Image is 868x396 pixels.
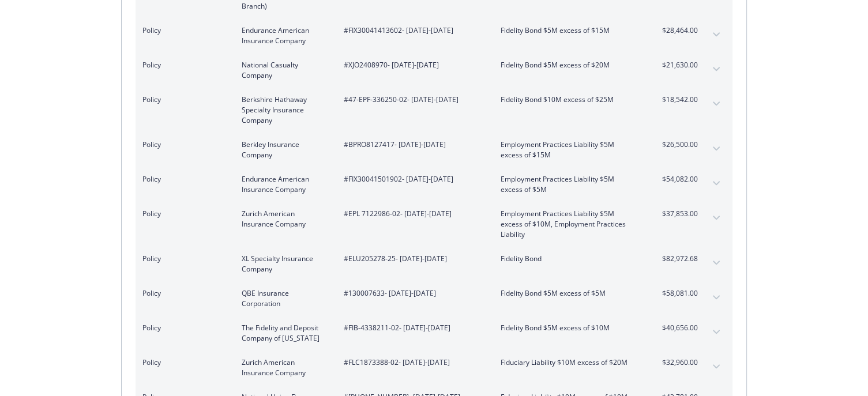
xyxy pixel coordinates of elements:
[242,25,325,46] span: Endurance American Insurance Company
[655,60,698,70] span: $21,630.00
[344,60,482,70] span: #XJO2408970 - [DATE]-[DATE]
[142,357,223,368] span: Policy
[136,18,732,53] div: PolicyEndurance American Insurance Company#FIX30041413602- [DATE]-[DATE]Fidelity Bond $5M excess ...
[142,288,223,299] span: Policy
[344,174,482,184] span: #FIX30041501902 - [DATE]-[DATE]
[242,209,325,229] span: Zurich American Insurance Company
[242,323,325,344] span: The Fidelity and Deposit Company of [US_STATE]
[707,60,726,78] button: expand content
[242,139,325,160] span: Berkley Insurance Company
[501,288,636,299] span: Fidelity Bond $5M excess of $5M
[344,254,482,264] span: #ELU205278-25 - [DATE]-[DATE]
[136,316,732,350] div: PolicyThe Fidelity and Deposit Company of [US_STATE]#FIB-4338211-02- [DATE]-[DATE]Fidelity Bond $...
[344,288,482,299] span: #130007633 - [DATE]-[DATE]
[655,174,698,184] span: $54,082.00
[344,139,482,150] span: #BPRO8127417 - [DATE]-[DATE]
[242,254,325,274] span: XL Specialty Insurance Company
[501,25,636,36] span: Fidelity Bond $5M excess of $15M
[136,167,732,202] div: PolicyEndurance American Insurance Company#FIX30041501902- [DATE]-[DATE]Employment Practices Liab...
[501,323,636,333] span: Fidelity Bond $5M excess of $10M
[655,209,698,219] span: $37,853.00
[136,350,732,385] div: PolicyZurich American Insurance Company#FLC1873388-02- [DATE]-[DATE]Fiduciary Liability $10M exce...
[501,95,636,105] span: Fidelity Bond $10M excess of $25M
[501,60,636,70] span: Fidelity Bond $5M excess of $20M
[242,95,325,126] span: Berkshire Hathaway Specialty Insurance Company
[344,25,482,36] span: #FIX30041413602 - [DATE]-[DATE]
[136,88,732,133] div: PolicyBerkshire Hathaway Specialty Insurance Company#47-EPF-336250-02- [DATE]-[DATE]Fidelity Bond...
[655,323,698,333] span: $40,656.00
[707,25,726,44] button: expand content
[242,60,325,81] span: National Casualty Company
[501,209,636,240] span: Employment Practices Liability $5M excess of $10M, Employment Practices Liability
[344,357,482,368] span: #FLC1873388-02 - [DATE]-[DATE]
[242,174,325,195] span: Endurance American Insurance Company
[142,139,223,150] span: Policy
[142,254,223,264] span: Policy
[242,357,325,378] span: Zurich American Insurance Company
[707,139,726,158] button: expand content
[136,202,732,247] div: PolicyZurich American Insurance Company#EPL 7122986-02- [DATE]-[DATE]Employment Practices Liabili...
[344,323,482,333] span: #FIB-4338211-02 - [DATE]-[DATE]
[344,209,482,219] span: #EPL 7122986-02 - [DATE]-[DATE]
[655,357,698,368] span: $32,960.00
[655,95,698,105] span: $18,542.00
[136,247,732,281] div: PolicyXL Specialty Insurance Company#ELU205278-25- [DATE]-[DATE]Fidelity Bond$82,972.68expand con...
[501,174,636,195] span: Employment Practices Liability $5M excess of $5M
[136,53,732,88] div: PolicyNational Casualty Company#XJO2408970- [DATE]-[DATE]Fidelity Bond $5M excess of $20M$21,630....
[142,95,223,105] span: Policy
[142,174,223,184] span: Policy
[142,25,223,36] span: Policy
[501,357,636,368] span: Fiduciary Liability $10M excess of $20M
[136,133,732,167] div: PolicyBerkley Insurance Company#BPRO8127417- [DATE]-[DATE]Employment Practices Liability $5M exce...
[501,139,636,160] span: Employment Practices Liability $5M excess of $15M
[707,323,726,341] button: expand content
[142,209,223,219] span: Policy
[707,254,726,272] button: expand content
[655,254,698,264] span: $82,972.68
[707,288,726,307] button: expand content
[344,95,482,105] span: #47-EPF-336250-02 - [DATE]-[DATE]
[707,95,726,113] button: expand content
[655,288,698,299] span: $58,081.00
[242,288,325,309] span: QBE Insurance Corporation
[707,357,726,376] button: expand content
[655,25,698,36] span: $28,464.00
[501,254,636,264] span: Fidelity Bond
[707,174,726,193] button: expand content
[142,323,223,333] span: Policy
[136,281,732,316] div: PolicyQBE Insurance Corporation#130007633- [DATE]-[DATE]Fidelity Bond $5M excess of $5M$58,081.00...
[142,60,223,70] span: Policy
[655,139,698,150] span: $26,500.00
[707,209,726,227] button: expand content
